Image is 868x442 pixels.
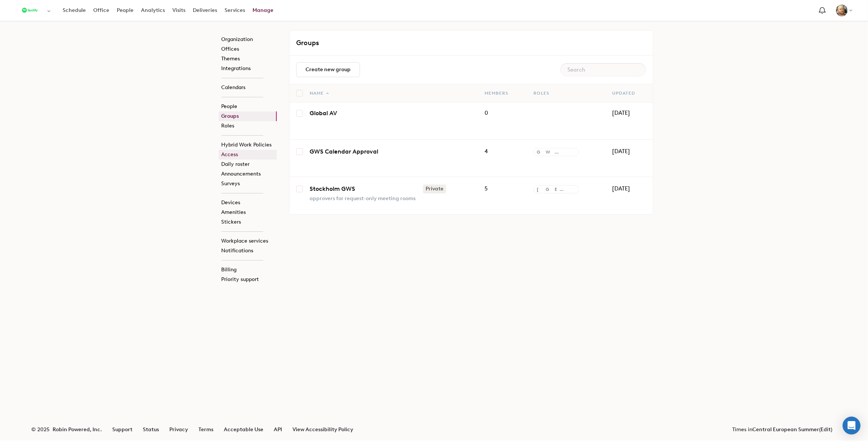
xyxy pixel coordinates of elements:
a: Stockholm GWS [310,186,422,192]
a: Status [143,426,159,433]
a: Manage [249,4,277,17]
span: Times in [732,426,819,433]
a: Terms [198,426,213,433]
input: Search [560,63,646,76]
a: Acceptable Use [224,426,263,433]
a: Devices [219,198,277,208]
a: Services [221,4,249,17]
a: Stickers [219,217,277,227]
a: Global AV [310,110,422,116]
div: Open Intercom Messenger [843,417,861,435]
a: Groups [219,111,277,121]
a: Support [112,426,132,433]
a: Access [219,150,277,160]
a: Robin Powered, Inc. [53,426,102,433]
a: Edit [821,426,831,433]
a: Integrations [219,64,277,73]
button: Create new group [296,62,360,77]
a: Notifications [219,246,277,256]
a: Amenities [219,208,277,217]
button: Stuart Carvell [832,3,856,18]
span: Central European Summer [752,426,819,433]
span: © [31,426,36,433]
td: [DATE] [605,177,653,214]
a: People [113,4,137,17]
a: Workplace services [219,236,277,246]
a: Offices [219,44,277,54]
a: Analytics [137,4,169,17]
a: Calendars [219,83,277,92]
a: Announcements [219,169,277,179]
div: approvers for request-only meeting rooms [310,193,471,202]
a: Office [90,4,113,17]
a: People [219,102,277,111]
a: View Accessibility Policy [292,426,353,433]
a: Notification bell navigates to notifications page [815,4,829,18]
a: Themes [219,54,277,64]
h3: Groups [296,37,646,48]
button: Select an organization - Spotify currently selected [12,2,55,19]
a: API [274,426,282,433]
a: [GEOGRAPHIC_DATA] [534,186,579,193]
div: Private [423,184,446,193]
a: Billing [219,265,277,275]
a: GWS Calendar Approval [310,149,422,155]
a: Hybrid Work Policies [219,140,277,150]
th: Members [478,84,526,102]
a: Priority support [219,275,277,284]
th: Roles [527,84,605,102]
a: Visits [169,4,189,17]
a: Surveys [219,179,277,189]
td: [DATE] [605,140,653,177]
td: 0 [478,102,526,140]
span: 2025 [37,426,50,433]
a: Privacy [169,426,188,433]
span: Name [310,91,324,96]
span: Updated [612,91,635,96]
td: 5 [478,177,526,214]
a: Deliveries [189,4,221,17]
a: GWS Calendar Approval [534,148,579,156]
td: 4 [478,140,526,177]
td: [DATE] [605,102,653,140]
a: Roles [219,121,277,131]
a: Daily roster [219,160,277,169]
a: Schedule [59,4,90,17]
img: Stuart Carvell [836,4,848,16]
a: Organization [219,35,277,44]
span: Notification bell navigates to notifications page [817,6,827,16]
p: ( ) [732,426,832,434]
